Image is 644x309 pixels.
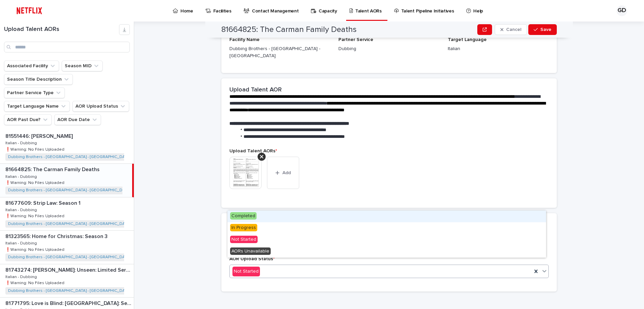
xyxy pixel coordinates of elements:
[5,299,132,307] p: 81771795: Love is Blind: [GEOGRAPHIC_DATA]: Season 1
[4,61,59,71] button: Associated Facility
[229,257,275,261] span: AOR Upload Status
[8,222,130,226] a: Dubbing Brothers - [GEOGRAPHIC_DATA] - [GEOGRAPHIC_DATA]
[229,45,330,60] p: Dubbing Brothers - [GEOGRAPHIC_DATA] - [GEOGRAPHIC_DATA]
[8,155,130,159] a: Dubbing Brothers - [GEOGRAPHIC_DATA] - [GEOGRAPHIC_DATA]
[5,273,38,279] p: Italian - Dubbing
[221,25,357,35] h2: 81664825: The Carman Family Deaths
[528,24,557,35] button: Save
[540,27,551,32] span: Save
[4,114,52,125] button: AOR Past Due?
[448,37,487,42] span: Target Language
[13,4,45,17] img: ifQbXi3ZQGMSEF7WDB7W
[5,173,38,179] p: Italian - Dubbing
[230,247,271,255] span: AORs Unavailable
[4,26,119,33] h1: Upload Talent AORs
[230,224,257,231] span: In Progress
[5,266,132,273] p: 81743274: [PERSON_NAME]: Unseen: Limited Series
[338,45,439,52] p: Dubbing
[229,149,277,153] span: Upload Talent AORs
[5,213,66,219] p: ❗️Warning: No Files Uploaded
[5,140,38,146] p: Italian - Dubbing
[4,74,73,85] button: Season Title Description
[227,246,546,258] div: AORs Unavailable
[5,179,66,185] p: ❗️Warning: No Files Uploaded
[72,101,129,112] button: AOR Upload Status
[495,24,527,35] button: Cancel
[5,246,66,252] p: ❗️Warning: No Files Uploaded
[267,157,299,189] button: Add
[5,199,82,206] p: 81677609: Strip Law: Season 1
[338,37,373,42] span: Partner Service
[229,86,282,94] h2: Upload Talent AOR
[5,206,38,213] p: Italian - Dubbing
[54,114,101,125] button: AOR Due Date
[8,255,130,260] a: Dubbing Brothers - [GEOGRAPHIC_DATA] - [GEOGRAPHIC_DATA]
[616,5,627,16] div: GD
[5,279,66,285] p: ❗️Warning: No Files Uploaded
[230,236,258,243] span: Not Started
[282,170,291,175] span: Add
[4,101,70,112] button: Target Language Name
[448,45,549,52] p: Italian
[5,132,74,140] p: 81551446: [PERSON_NAME]
[5,165,101,173] p: 81664825: The Carman Family Deaths
[229,37,260,42] span: Facility Name
[506,27,521,32] span: Cancel
[8,288,130,293] a: Dubbing Brothers - [GEOGRAPHIC_DATA] - [GEOGRAPHIC_DATA]
[5,232,109,240] p: 81323565: Home for Christmas: Season 3
[227,234,546,246] div: Not Started
[232,267,260,276] div: Not Started
[227,222,546,234] div: In Progress
[230,212,257,220] span: Completed
[5,240,38,246] p: Italian - Dubbing
[4,42,130,52] input: Search
[8,188,130,193] a: Dubbing Brothers - [GEOGRAPHIC_DATA] - [GEOGRAPHIC_DATA]
[62,61,103,71] button: Season MID
[227,210,546,222] div: Completed
[4,87,65,98] button: Partner Service Type
[5,146,66,152] p: ❗️Warning: No Files Uploaded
